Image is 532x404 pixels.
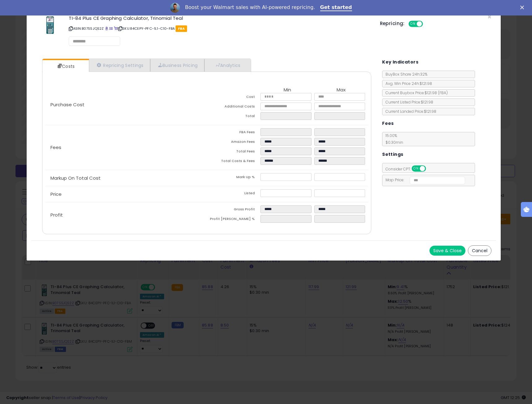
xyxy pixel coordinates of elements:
[109,26,113,31] a: All offer listings
[176,25,187,32] span: FBA
[69,16,370,20] h3: TI-84 Plus CE Graphing Calculator, Trinomial Teal
[422,21,432,27] span: OFF
[382,166,434,172] span: Consider CPT:
[438,90,448,95] span: ( FBA )
[46,102,207,107] p: Purchase Cost
[46,192,207,197] p: Price
[207,147,261,157] td: Total Fees
[207,138,261,147] td: Amazon Fees
[207,205,261,215] td: Gross Profit
[382,120,394,127] h5: Fees
[382,109,436,114] span: Current Landed Price: $121.98
[409,21,417,27] span: ON
[46,176,207,181] p: Markup On Total Cost
[382,177,465,182] span: Map Price:
[207,189,261,199] td: Listed
[468,245,491,256] button: Cancel
[46,145,207,150] p: Fees
[382,72,427,77] span: BuyBox Share 24h: 32%
[42,60,88,72] a: Costs
[105,26,108,31] a: BuyBox page
[425,90,448,95] span: $121.98
[207,103,261,112] td: Additional Costs
[380,21,405,26] h5: Repricing:
[150,59,204,72] a: Business Pricing
[260,87,314,93] th: Min
[207,112,261,122] td: Total
[382,58,418,66] h5: Key Indicators
[382,99,433,105] span: Current Listed Price: $121.98
[430,246,465,256] button: Save & Close
[382,151,403,158] h5: Settings
[207,215,261,225] td: Profit [PERSON_NAME] %
[425,166,435,171] span: OFF
[207,128,261,138] td: FBA Fees
[382,90,448,95] span: Current Buybox Price:
[89,59,150,72] a: Repricing Settings
[185,4,315,11] div: Boost your Walmart sales with AI-powered repricing.
[487,12,491,21] span: ×
[320,4,352,11] a: Get started
[207,173,261,183] td: Mark Up %
[207,157,261,167] td: Total Costs & Fees
[43,16,57,34] img: 41-OOsHrsKL._SL60_.jpg
[69,24,370,33] p: ASIN: B07SSJQS2Z | SKU: 84CEPY-PFC-1L1-C10-FBA
[382,81,432,86] span: Avg. Win Price 24h: $121.98
[412,166,420,171] span: ON
[382,133,403,145] span: 15.00 %
[382,140,403,145] span: $0.30 min
[46,213,207,217] p: Profit
[170,3,180,13] img: Profile image for Adrian
[207,93,261,103] td: Cost
[314,87,368,93] th: Max
[520,6,526,9] div: Close
[114,26,117,31] a: Your listing only
[204,59,250,72] a: Analytics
